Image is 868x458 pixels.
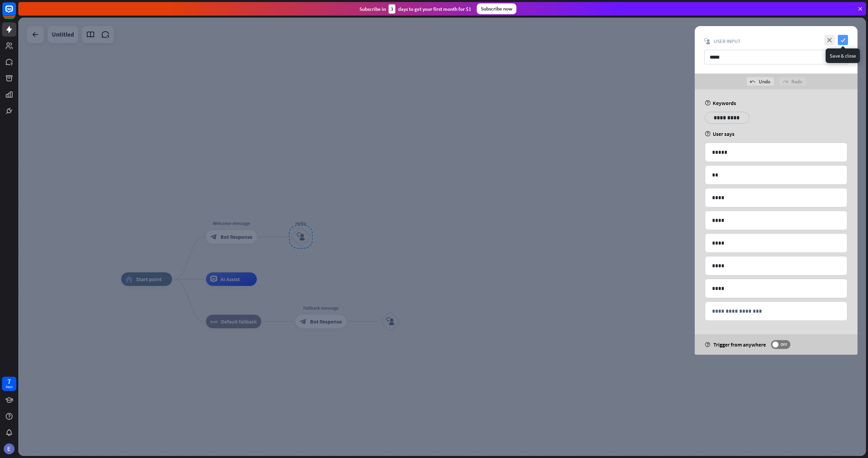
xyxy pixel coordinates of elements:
[6,384,13,389] div: days
[2,377,16,391] a: 7 days
[779,77,806,86] div: Redo
[824,35,834,45] i: close
[5,3,26,23] button: Open LiveChat chat widget
[704,38,710,44] i: block_user_input
[838,35,848,45] i: check
[705,100,711,106] i: help
[705,130,847,137] div: User says
[477,3,516,14] div: Subscribe now
[359,4,471,14] div: Subscribe in days to get your first month for $1
[714,38,741,44] span: User Input
[747,77,774,86] div: Undo
[713,341,766,348] span: Trigger from anywhere
[705,342,710,347] i: help
[750,79,755,84] i: undo
[705,131,711,137] i: help
[7,378,11,384] div: 7
[705,100,847,106] div: Keywords
[389,4,395,14] div: 3
[778,342,789,347] span: OFF
[783,79,788,84] i: redo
